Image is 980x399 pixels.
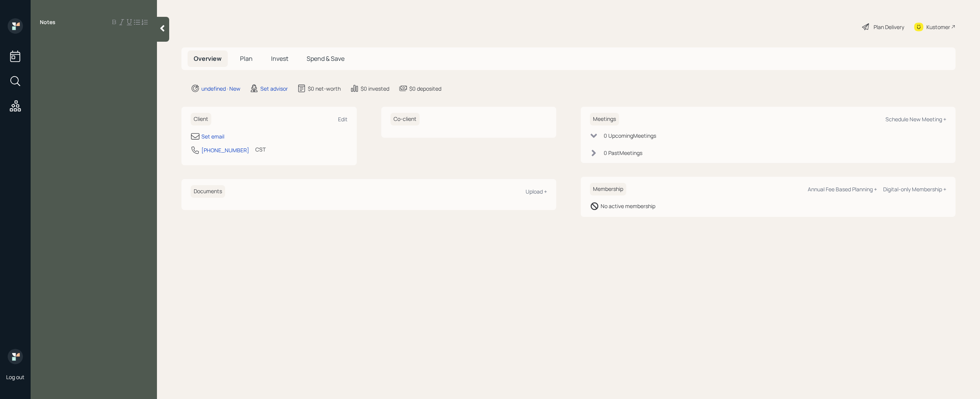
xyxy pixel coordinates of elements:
[308,85,341,93] div: $0 net-worth
[6,373,24,381] div: Log out
[604,149,642,157] div: 0 Past Meeting s
[191,113,211,125] h6: Client
[808,186,877,193] div: Annual Fee Based Planning +
[885,116,946,123] div: Schedule New Meeting +
[240,54,253,63] span: Plan
[260,85,288,93] div: Set advisor
[590,183,626,195] h6: Membership
[604,132,656,140] div: 0 Upcoming Meeting s
[201,85,240,93] div: undefined · New
[926,23,950,31] div: Kustomer
[526,188,547,195] div: Upload +
[409,85,441,93] div: $0 deposited
[390,113,420,125] h6: Co-client
[271,54,288,63] span: Invest
[874,23,904,31] div: Plan Delivery
[601,202,655,210] div: No active membership
[201,146,249,154] div: [PHONE_NUMBER]
[201,132,224,140] div: Set email
[307,54,345,63] span: Spend & Save
[338,116,348,123] div: Edit
[194,54,222,63] span: Overview
[883,186,946,193] div: Digital-only Membership +
[255,145,266,153] div: CST
[8,349,23,364] img: retirable_logo.png
[191,185,225,198] h6: Documents
[40,18,56,26] label: Notes
[361,85,389,93] div: $0 invested
[590,113,619,125] h6: Meetings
